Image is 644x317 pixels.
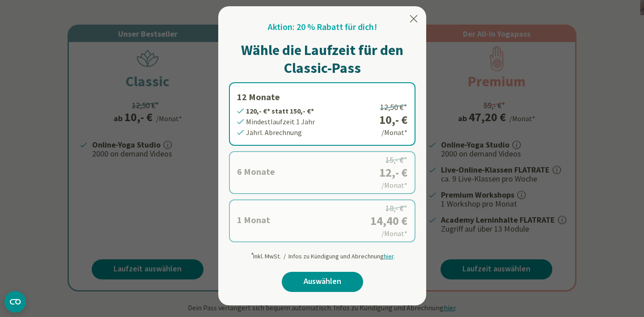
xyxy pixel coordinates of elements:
div: Inkl. MwSt. / Infos zu Kündigung und Abrechnung . [250,248,395,261]
h1: Wähle die Laufzeit für den Classic-Pass [229,41,415,77]
button: CMP-Widget öffnen [4,291,26,313]
h2: Aktion: 20 % Rabatt für dich! [268,21,377,34]
span: hier [384,252,394,260]
a: Auswählen [282,272,363,292]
